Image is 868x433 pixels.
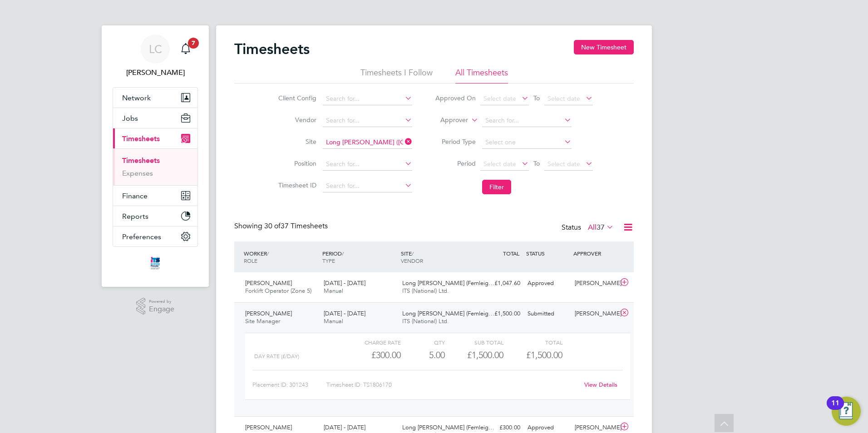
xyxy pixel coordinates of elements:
input: Search for... [323,180,412,192]
input: Search for... [323,136,412,149]
span: Reports [122,212,148,221]
span: [DATE] - [DATE] [324,310,365,317]
span: Long [PERSON_NAME] (Fernleig… [402,310,494,317]
a: Timesheets [122,156,160,165]
label: Vendor [276,116,316,124]
div: Sub Total [445,337,503,348]
span: 30 of [264,221,281,231]
span: Preferences [122,232,161,241]
label: Period Type [435,138,476,146]
button: New Timesheet [574,40,634,54]
div: [PERSON_NAME] [571,306,618,321]
span: / [267,250,269,257]
div: [PERSON_NAME] [571,276,618,291]
label: Approved On [435,94,476,102]
div: £1,500.00 [445,348,503,363]
span: [PERSON_NAME] [245,310,292,317]
span: To [531,92,542,104]
label: All [588,223,614,232]
label: Approver [427,116,468,125]
div: Showing [234,221,330,231]
div: QTY [401,337,445,348]
span: Manual [324,317,343,325]
span: Finance [122,192,148,200]
a: Go to home page [113,256,198,271]
span: [DATE] - [DATE] [324,423,365,431]
div: WORKER [242,245,320,269]
input: Select one [482,136,572,149]
label: Position [276,159,316,167]
button: Finance [113,186,197,206]
span: LC [149,43,162,55]
span: Select date [483,94,516,103]
span: Select date [547,94,580,103]
span: Timesheets [122,134,160,143]
div: Status [562,221,616,234]
div: APPROVER [571,245,618,261]
span: / [412,250,414,257]
div: Charge rate [342,337,401,348]
a: Powered byEngage [136,298,175,315]
button: Jobs [113,108,197,128]
button: Preferences [113,226,197,246]
input: Search for... [323,158,412,171]
button: Network [113,88,197,108]
span: Jobs [122,114,138,123]
button: Open Resource Center, 11 new notifications [832,397,861,426]
div: Approved [524,276,571,291]
span: Long [PERSON_NAME] (Fernleig… [402,423,494,431]
span: Louis Crawford [113,67,198,78]
div: Total [503,337,562,348]
span: [PERSON_NAME] [245,279,292,287]
div: STATUS [524,245,571,261]
a: View Details [584,381,617,389]
a: LC[PERSON_NAME] [113,34,198,78]
span: Select date [547,160,580,168]
button: Timesheets [113,128,197,148]
span: To [531,157,542,169]
div: Timesheet ID: TS1806170 [326,378,578,392]
span: ROLE [244,257,257,264]
li: All Timesheets [455,67,508,84]
span: VENDOR [401,257,423,264]
span: 37 [597,223,605,232]
div: PERIOD [320,245,399,269]
div: 11 [831,403,839,415]
span: Engage [149,305,174,313]
span: Network [122,93,151,102]
img: itsconstruction-logo-retina.png [149,256,162,271]
span: [DATE] - [DATE] [324,279,365,287]
button: Reports [113,206,197,226]
div: Placement ID: 301243 [252,378,326,392]
span: Site Manager [245,317,280,325]
input: Search for... [482,114,572,127]
div: £300.00 [342,348,401,363]
div: SITE [399,245,477,269]
div: Submitted [524,306,571,321]
label: Site [276,138,316,146]
li: Timesheets I Follow [360,67,433,84]
div: £1,047.60 [477,276,524,291]
div: 5.00 [401,348,445,363]
span: ITS (National) Ltd. [402,317,449,325]
input: Search for... [323,93,412,105]
span: £1,500.00 [526,349,562,360]
span: ITS (National) Ltd. [402,287,449,295]
div: £1,500.00 [477,306,524,321]
span: TYPE [322,257,335,264]
span: Forklift Operator (Zone 5) [245,287,311,295]
span: Select date [483,160,516,168]
div: Timesheets [113,148,197,185]
a: 7 [177,34,195,64]
span: Powered by [149,298,174,305]
label: Client Config [276,94,316,102]
h2: Timesheets [234,40,310,58]
span: [PERSON_NAME] [245,423,292,431]
label: Timesheet ID [276,181,316,189]
input: Search for... [323,114,412,127]
span: 37 Timesheets [264,221,328,231]
button: Filter [482,180,511,194]
span: Day Rate (£/day) [254,353,299,359]
nav: Main navigation [102,25,209,287]
span: TOTAL [503,250,519,257]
